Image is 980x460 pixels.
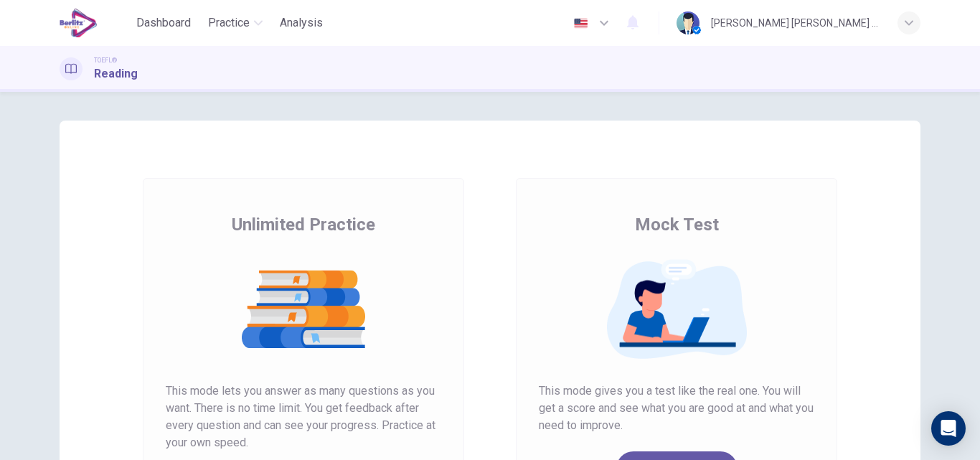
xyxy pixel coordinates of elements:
[635,213,719,236] span: Mock Test
[60,9,131,37] a: EduSynch logo
[539,382,814,434] span: This mode gives you a test like the real one. You will get a score and see what you are good at a...
[131,10,197,36] button: Dashboard
[136,14,191,32] span: Dashboard
[208,14,250,32] span: Practice
[711,14,880,32] div: [PERSON_NAME] [PERSON_NAME] Toledo
[202,10,268,36] button: Practice
[931,411,966,446] div: Open Intercom Messenger
[280,14,323,32] span: Analysis
[60,9,98,37] img: EduSynch logo
[677,11,699,34] img: Profile picture
[274,10,329,36] button: Analysis
[572,18,590,29] img: en
[166,382,441,451] span: This mode lets you answer as many questions as you want. There is no time limit. You get feedback...
[94,65,138,83] h1: Reading
[232,213,375,236] span: Unlimited Practice
[94,55,117,65] span: TOEFL®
